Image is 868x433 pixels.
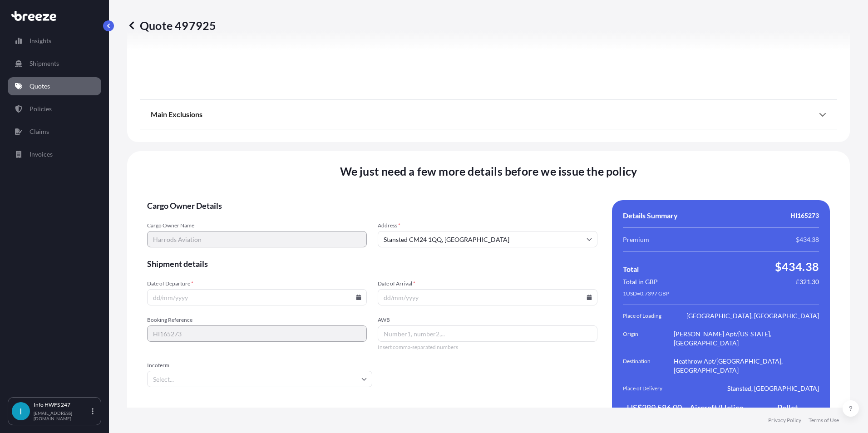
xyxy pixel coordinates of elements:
[127,18,216,33] p: Quote 497925
[147,200,597,211] span: Cargo Owner Details
[30,127,49,136] p: Claims
[623,311,674,320] span: Place of Loading
[790,211,819,220] span: HI165273
[690,402,753,413] span: Aircraft/Helicopters: Parts and Accessories, but excluding Aircraft Engines
[147,316,367,324] span: Booking Reference
[623,211,678,220] span: Details Summary
[8,77,101,95] a: Quotes
[147,362,372,369] span: Incoterm
[8,100,101,118] a: Policies
[809,417,839,424] a: Terms of Use
[378,222,597,229] span: Address
[147,280,367,287] span: Date of Departure
[796,277,819,286] span: £321.30
[147,258,597,269] span: Shipment details
[151,103,826,125] div: Main Exclusions
[378,325,597,342] input: Number1, number2,...
[686,311,819,320] span: [GEOGRAPHIC_DATA], [GEOGRAPHIC_DATA]
[674,330,819,348] span: [PERSON_NAME] Apt/[US_STATE], [GEOGRAPHIC_DATA]
[768,417,801,424] a: Privacy Policy
[20,407,22,416] span: I
[30,82,50,91] p: Quotes
[623,384,674,393] span: Place of Delivery
[623,330,674,348] span: Origin
[30,104,52,113] p: Policies
[378,316,597,324] span: AWB
[378,289,597,305] input: dd/mm/yyyy
[30,150,53,159] p: Invoices
[8,32,101,50] a: Insights
[34,401,90,408] p: Info HWFS 247
[627,402,682,413] span: US$289,586.00
[147,371,372,387] input: Select...
[8,145,101,163] a: Invoices
[378,344,597,351] span: Insert comma-separated numbers
[147,222,367,229] span: Cargo Owner Name
[378,280,597,287] span: Date of Arrival
[30,36,51,45] p: Insights
[623,235,649,244] span: Premium
[727,384,819,393] span: Stansted, [GEOGRAPHIC_DATA]
[623,277,658,286] span: Total in GBP
[623,265,639,274] span: Total
[378,231,597,247] input: Cargo owner address
[151,110,202,119] span: Main Exclusions
[34,410,90,421] p: [EMAIL_ADDRESS][DOMAIN_NAME]
[623,357,674,375] span: Destination
[8,123,101,141] a: Claims
[674,357,819,375] span: Heathrow Apt/[GEOGRAPHIC_DATA], [GEOGRAPHIC_DATA]
[796,235,819,244] span: $434.38
[623,290,669,297] span: 1 USD = 0.7397 GBP
[777,402,798,413] span: Pallet
[340,164,637,178] span: We just need a few more details before we issue the policy
[775,259,819,274] span: $434.38
[30,59,59,68] p: Shipments
[147,289,367,305] input: dd/mm/yyyy
[8,54,101,73] a: Shipments
[147,325,367,342] input: Your internal reference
